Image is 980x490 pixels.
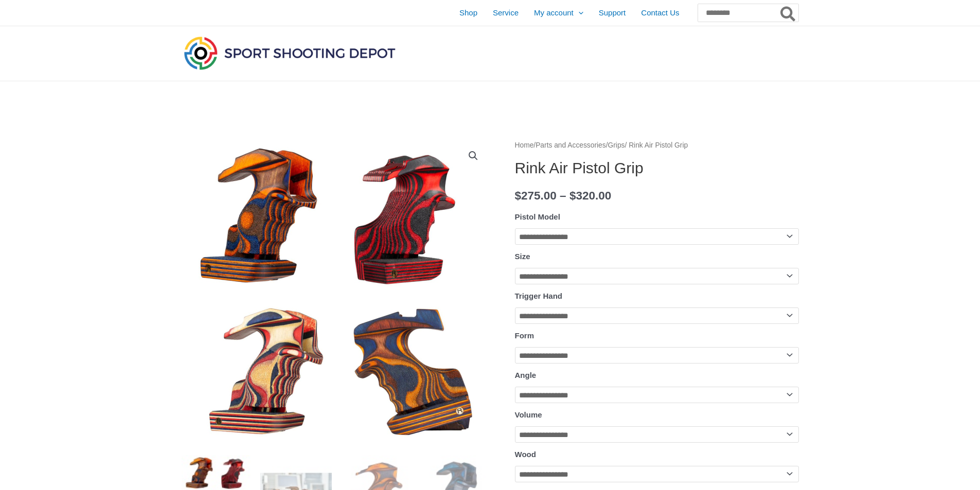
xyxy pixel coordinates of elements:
label: Pistol Model [515,212,560,221]
bdi: 275.00 [515,189,557,202]
label: Wood [515,450,536,459]
span: $ [569,189,576,202]
a: Home [515,141,534,149]
bdi: 320.00 [569,189,611,202]
label: Form [515,331,534,340]
label: Angle [515,371,537,379]
a: View full-screen image gallery [464,147,483,165]
label: Volume [515,410,542,419]
nav: Breadcrumb [515,139,799,152]
img: Rink Air Pistol Grip [182,139,490,447]
a: Parts and Accessories [536,141,606,149]
h1: Rink Air Pistol Grip [515,159,799,177]
label: Trigger Hand [515,292,563,300]
span: $ [515,189,522,202]
a: Grips [608,141,625,149]
button: Search [778,4,798,22]
label: Size [515,252,530,261]
span: – [560,189,566,202]
img: Sport Shooting Depot [182,34,398,72]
